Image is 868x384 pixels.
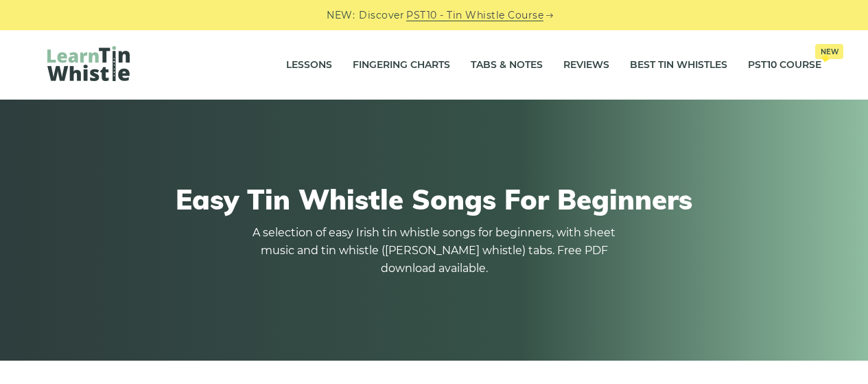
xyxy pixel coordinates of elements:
[630,48,727,82] a: Best Tin Whistles
[249,224,620,278] p: A selection of easy Irish tin whistle songs for beginners, with sheet music and tin whistle ([PER...
[815,44,843,59] span: New
[563,48,609,82] a: Reviews
[471,48,543,82] a: Tabs & Notes
[286,48,332,82] a: Lessons
[47,183,821,216] h1: Easy Tin Whistle Songs For Beginners
[47,46,130,81] img: LearnTinWhistle.com
[748,48,821,82] a: PST10 CourseNew
[353,48,450,82] a: Fingering Charts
